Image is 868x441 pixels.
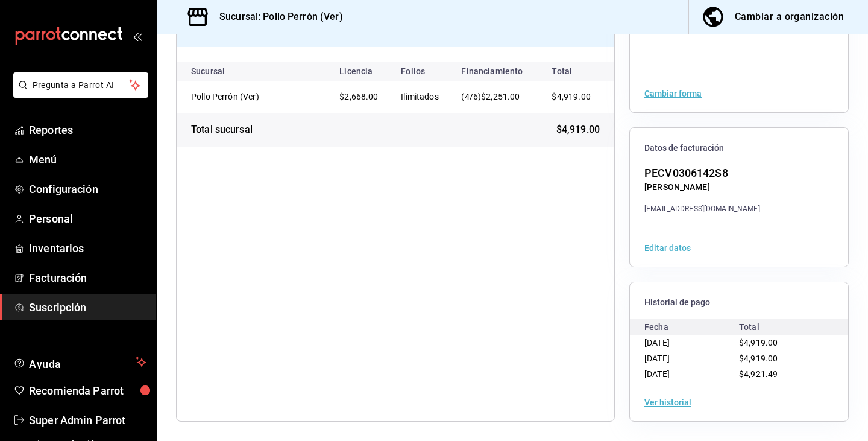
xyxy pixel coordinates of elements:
[191,90,312,103] div: Pollo Perrón (Ver)
[391,81,451,113] td: Ilimitados
[29,211,146,227] span: Personal
[739,338,778,347] span: $4,919.00
[29,151,146,168] span: Menú
[133,31,142,41] button: open_drawer_menu
[8,87,148,100] a: Pregunta a Parrot AI
[644,297,834,308] span: Historial de pago
[644,181,760,194] div: [PERSON_NAME]
[644,319,739,335] div: Fecha
[644,89,702,98] button: Cambiar forma
[556,122,600,137] span: $4,919.00
[537,62,614,81] th: Total
[29,299,146,316] span: Suscripción
[451,62,537,81] th: Financiamiento
[29,382,146,399] span: Recomienda Parrot
[552,92,590,101] span: $4,919.00
[391,62,451,81] th: Folios
[735,8,844,25] div: Cambiar a organización
[644,366,739,382] div: [DATE]
[330,62,391,81] th: Licencia
[29,270,146,286] span: Facturación
[644,203,760,214] div: [EMAIL_ADDRESS][DOMAIN_NAME]
[644,244,691,252] button: Editar datos
[739,319,834,335] div: Total
[739,369,778,379] span: $4,921.49
[13,72,148,98] button: Pregunta a Parrot AI
[29,240,146,256] span: Inventarios
[191,122,253,137] div: Total sucursal
[644,335,739,351] div: [DATE]
[644,142,834,154] span: Datos de facturación
[33,79,130,92] span: Pregunta a Parrot AI
[739,354,778,363] span: $4,919.00
[481,92,520,101] span: $2,251.00
[644,351,739,366] div: [DATE]
[210,10,343,24] h3: Sucursal: Pollo Perrón (Ver)
[29,181,146,197] span: Configuración
[644,165,760,181] div: PECV0306142S8
[29,122,146,138] span: Reportes
[644,398,691,407] button: Ver historial
[29,355,131,369] span: Ayuda
[339,92,378,101] span: $2,668.00
[29,412,146,428] span: Super Admin Parrot
[191,66,257,76] div: Sucursal
[461,90,527,103] div: (4/6)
